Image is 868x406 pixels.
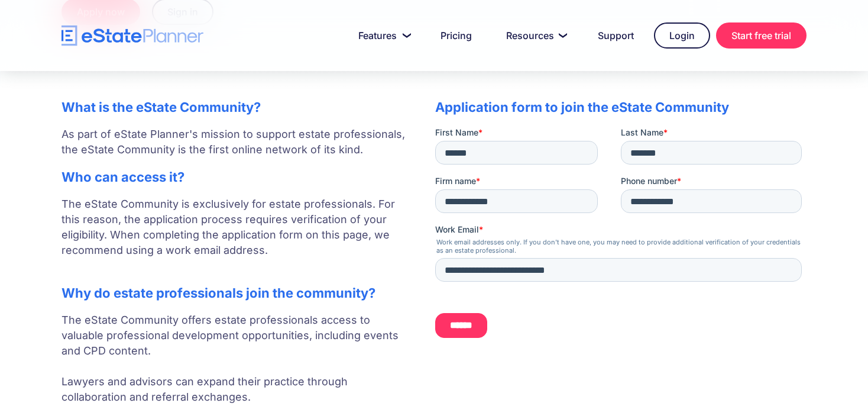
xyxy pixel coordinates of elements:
[61,285,412,301] h2: Why do estate professionals join the community?
[426,24,486,47] a: Pricing
[61,99,412,115] h2: What is the eState Community?
[654,22,710,49] a: Login
[584,24,648,47] a: Support
[435,127,807,346] iframe: Form 0
[61,25,203,46] a: home
[61,127,412,157] p: As part of eState Planner's mission to support estate professionals, the eState Community is the ...
[716,22,807,49] a: Start free trial
[344,24,420,47] a: Features
[492,24,578,47] a: Resources
[61,196,412,273] p: The eState Community is exclusively for estate professionals. For this reason, the application pr...
[435,99,807,115] h2: Application form to join the eState Community
[61,169,412,185] h2: Who can access it?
